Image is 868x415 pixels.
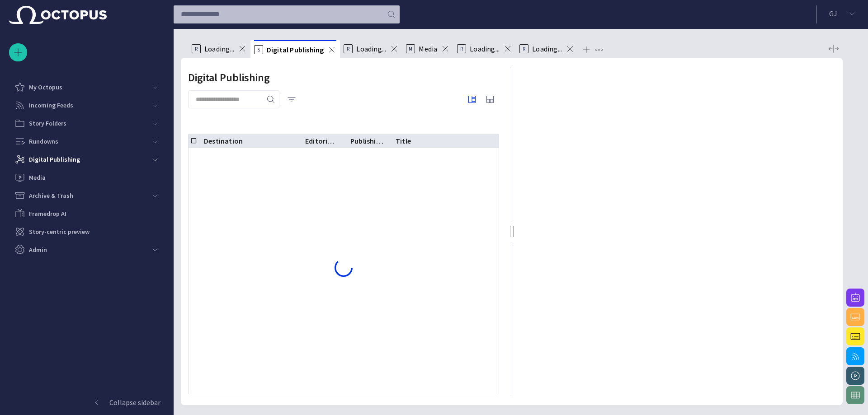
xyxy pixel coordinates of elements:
p: Archive & Trash [29,191,73,200]
p: Collapse sidebar [109,397,160,408]
p: G J [829,8,837,19]
div: SDigital Publishing [250,40,340,58]
p: R [192,44,201,53]
p: Digital Publishing [29,155,80,164]
div: Destination [204,136,243,145]
p: My Octopus [29,83,62,92]
div: RLoading... [516,40,578,58]
div: RLoading... [188,40,250,58]
span: Loading... [532,44,562,53]
span: Loading... [470,44,500,53]
span: Media [419,44,437,53]
button: Collapse sidebar [9,393,164,411]
p: Story-centric preview [29,227,90,236]
p: Admin [29,245,47,254]
div: RLoading... [453,40,516,58]
div: Editorial status [305,136,339,145]
p: S [254,45,263,54]
span: Loading... [204,44,234,53]
div: MMedia [402,40,453,58]
button: GJ [822,5,863,22]
div: RLoading... [340,40,402,58]
div: Media [9,168,164,187]
div: Story-centric preview [9,223,164,241]
p: M [406,44,415,53]
span: Digital Publishing [267,45,324,54]
ul: main menu [9,78,164,259]
div: Framedrop AI [9,205,164,223]
p: R [344,44,353,53]
h2: Digital Publishing [188,71,270,84]
p: Story Folders [29,119,66,128]
p: Rundowns [29,137,58,146]
p: R [519,44,528,53]
span: Loading... [356,44,386,53]
p: Framedrop AI [29,209,66,218]
p: Media [29,173,46,182]
div: Publishing status [350,136,384,145]
img: Octopus News Room [9,6,107,24]
p: Incoming Feeds [29,101,73,110]
p: R [457,44,466,53]
div: Title [396,136,411,145]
